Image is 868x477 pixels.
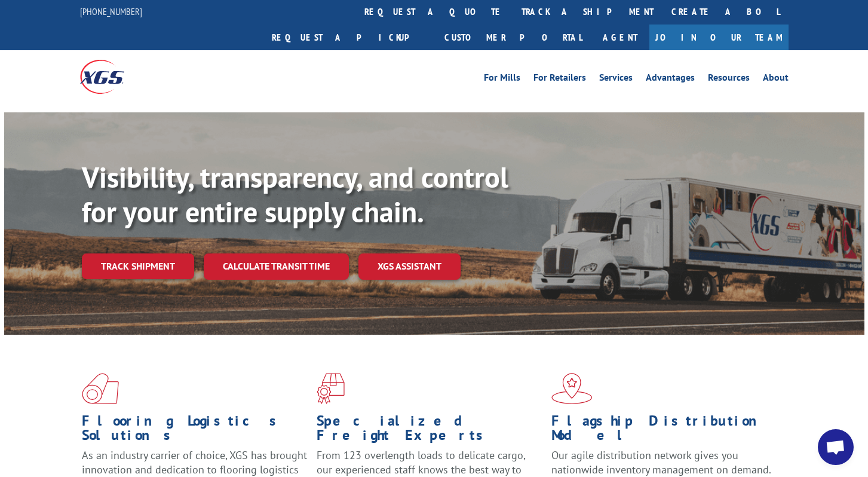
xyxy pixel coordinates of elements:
a: Request a pickup [263,25,435,50]
b: Visibility, transparency, and control for your entire supply chain. [82,158,508,230]
a: About [763,73,789,86]
a: Join Our Team [649,25,789,50]
a: Track shipment [82,253,194,279]
h1: Flagship Distribution Model [551,414,777,448]
a: Calculate transit time [204,253,349,279]
a: Advantages [646,73,695,86]
div: Open chat [818,429,854,465]
span: Our agile distribution network gives you nationwide inventory management on demand. [551,448,771,476]
h1: Flooring Logistics Solutions [82,414,308,448]
a: Services [599,73,633,86]
img: xgs-icon-focused-on-flooring-red [317,373,345,404]
a: Resources [708,73,750,86]
a: [PHONE_NUMBER] [80,5,142,17]
a: For Mills [484,73,520,86]
h1: Specialized Freight Experts [317,414,542,448]
img: xgs-icon-total-supply-chain-intelligence-red [82,373,119,404]
a: Customer Portal [435,25,591,50]
a: For Retailers [533,73,586,86]
a: Agent [591,25,649,50]
a: XGS ASSISTANT [358,253,461,279]
img: xgs-icon-flagship-distribution-model-red [551,373,593,404]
